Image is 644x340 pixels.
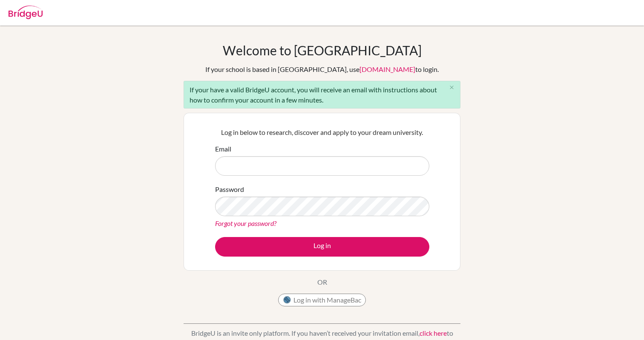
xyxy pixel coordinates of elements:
[215,184,244,194] label: Password
[215,237,429,257] button: Log in
[317,277,327,287] p: OR
[184,81,460,109] div: If your have a valid BridgeU account, you will receive an email with instructions about how to co...
[443,81,460,94] button: Close
[448,84,455,91] i: close
[215,144,231,154] label: Email
[359,65,415,73] a: [DOMAIN_NAME]
[205,64,439,74] div: If your school is based in [GEOGRAPHIC_DATA], use to login.
[215,127,429,137] p: Log in below to research, discover and apply to your dream university.
[215,219,276,227] a: Forgot your password?
[223,43,422,58] h1: Welcome to [GEOGRAPHIC_DATA]
[420,329,447,337] a: click here
[278,294,366,306] button: Log in with ManageBac
[9,6,43,19] img: Bridge-U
